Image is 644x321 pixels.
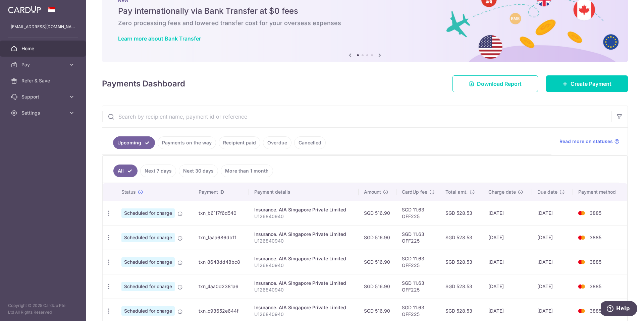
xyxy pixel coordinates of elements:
a: Cancelled [294,136,326,149]
span: Refer & Save [21,77,66,84]
td: SGD 516.90 [359,225,396,250]
span: 3885 [590,308,601,314]
img: CardUp [8,5,41,13]
span: Download Report [477,80,522,88]
span: Home [21,45,66,52]
h4: Payments Dashboard [102,78,185,90]
td: [DATE] [483,274,532,299]
iframe: Opens a widget where you can find more information [601,301,637,318]
a: More than 1 month [221,165,273,177]
div: Insurance. AIA Singapore Private Limited [254,206,353,213]
td: [DATE] [532,250,573,274]
img: Bank Card [575,282,588,291]
span: Status [121,189,136,195]
img: Bank Card [575,307,588,315]
td: [DATE] [483,250,532,274]
a: All [113,165,138,177]
p: U126840940 [254,311,353,318]
td: SGD 11.63 OFF225 [396,250,440,274]
td: SGD 528.53 [440,225,483,250]
div: Insurance. AIA Singapore Private Limited [254,304,353,311]
td: SGD 11.63 OFF225 [396,201,440,225]
p: U126840940 [254,262,353,269]
td: [DATE] [532,225,573,250]
td: SGD 528.53 [440,250,483,274]
span: Scheduled for charge [121,208,175,218]
td: SGD 516.90 [359,201,396,225]
a: Overdue [263,136,291,149]
span: 3885 [590,235,601,240]
p: [EMAIL_ADDRESS][DOMAIN_NAME] [11,23,75,30]
span: Total amt. [445,189,468,195]
td: SGD 516.90 [359,274,396,299]
td: txn_4aa0d2381a6 [193,274,249,299]
span: Settings [21,110,66,116]
p: U126840940 [254,213,353,220]
img: Bank Card [575,234,588,242]
a: Recipient paid [219,136,260,149]
td: txn_8648dd48bc8 [193,250,249,274]
td: [DATE] [532,274,573,299]
p: U126840940 [254,286,353,293]
td: SGD 11.63 OFF225 [396,225,440,250]
span: Due date [537,189,557,195]
span: Scheduled for charge [121,257,175,267]
span: Pay [21,61,66,68]
td: [DATE] [483,225,532,250]
img: Bank Card [575,258,588,266]
a: Download Report [452,75,538,92]
td: SGD 528.53 [440,201,483,225]
a: Payments on the way [158,136,216,149]
a: Learn more about Bank Transfer [118,35,201,42]
div: Insurance. AIA Singapore Private Limited [254,255,353,262]
a: Upcoming [113,136,155,149]
span: CardUp fee [402,189,427,195]
a: Read more on statuses [559,138,620,145]
th: Payment method [573,183,627,201]
span: Charge date [488,189,516,195]
a: Next 30 days [179,165,218,177]
td: SGD 528.53 [440,274,483,299]
td: txn_faaa686db11 [193,225,249,250]
span: 3885 [590,259,601,265]
span: Scheduled for charge [121,233,175,242]
td: [DATE] [532,201,573,225]
span: Support [21,93,66,100]
h6: Zero processing fees and lowered transfer cost for your overseas expenses [118,19,612,27]
span: 3885 [590,210,601,216]
span: 3885 [590,283,601,289]
th: Payment ID [193,183,249,201]
a: Next 7 days [140,165,176,177]
td: [DATE] [483,201,532,225]
img: Bank Card [575,209,588,217]
div: Insurance. AIA Singapore Private Limited [254,280,353,286]
span: Scheduled for charge [121,282,175,291]
h5: Pay internationally via Bank Transfer at $0 fees [118,6,612,16]
span: Amount [364,189,381,195]
span: Read more on statuses [559,138,613,145]
span: Create Payment [571,80,611,88]
td: SGD 516.90 [359,250,396,274]
a: Create Payment [546,75,628,92]
td: txn_b61f7f6d540 [193,201,249,225]
div: Insurance. AIA Singapore Private Limited [254,231,353,238]
p: U126840940 [254,238,353,244]
th: Payment details [249,183,359,201]
td: SGD 11.63 OFF225 [396,274,440,299]
input: Search by recipient name, payment id or reference [102,106,611,127]
span: Scheduled for charge [121,306,175,316]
